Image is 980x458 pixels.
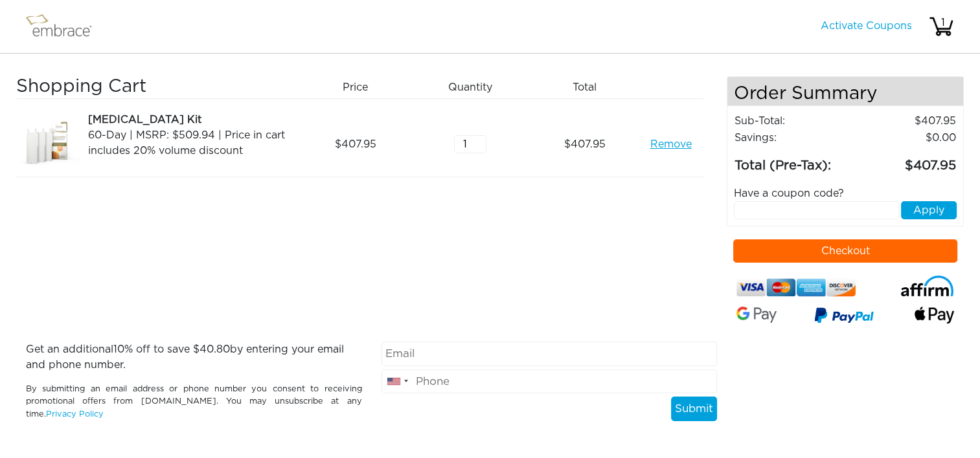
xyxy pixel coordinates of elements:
a: 1 [928,21,954,31]
input: Email [382,342,718,366]
button: Checkout [733,239,957,263]
img: Google-Pay-Logo.svg [736,307,776,322]
a: Activate Coupons [821,21,912,31]
img: credit-cards.png [736,276,855,300]
img: fullApplePay.png [915,307,954,323]
div: 1 [930,15,956,30]
td: 407.95 [856,113,957,129]
td: 0.00 [856,129,957,146]
div: Total [532,76,647,98]
div: 60-Day | MSRP: $509.94 | Price in cart includes 20% volume discount [88,127,293,158]
img: logo.png [23,10,107,43]
img: paypal-v3.png [814,304,874,329]
span: 407.95 [335,136,376,152]
a: Remove [650,136,691,152]
span: Quantity [448,80,492,95]
span: 407.95 [564,136,606,152]
p: Get an additional % off to save $ by entering your email and phone number. [26,342,362,373]
img: a09f5d18-8da6-11e7-9c79-02e45ca4b85b.jpeg [16,112,81,177]
h3: Shopping Cart [16,76,293,98]
span: 10 [113,344,124,354]
p: By submitting an email address or phone number you consent to receiving promotional offers from [... [26,383,362,420]
div: Price [303,76,418,98]
button: Submit [671,397,717,421]
div: Have a coupon code? [724,186,966,201]
button: Apply [901,201,957,219]
input: Phone [382,369,718,394]
img: cart [928,14,954,39]
div: United States: +1 [382,370,412,393]
div: [MEDICAL_DATA] Kit [88,112,293,127]
a: Privacy Policy [46,410,104,419]
span: 40.80 [199,344,230,354]
td: Sub-Total: [734,113,856,129]
img: affirm-logo.svg [900,276,954,296]
h4: Order Summary [727,77,963,106]
td: Savings : [734,129,856,146]
td: Total (Pre-Tax): [734,146,856,176]
td: 407.95 [856,146,957,176]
